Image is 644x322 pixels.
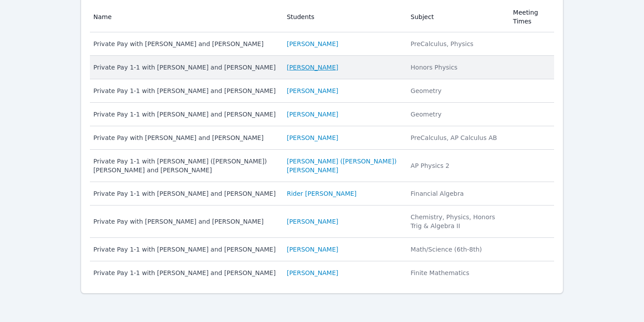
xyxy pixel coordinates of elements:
[93,133,276,142] div: Private Pay with [PERSON_NAME] and [PERSON_NAME]
[93,110,276,119] div: Private Pay 1-1 with [PERSON_NAME] and [PERSON_NAME]
[411,110,502,119] div: Geometry
[90,79,555,103] tr: Private Pay 1-1 with [PERSON_NAME] and [PERSON_NAME][PERSON_NAME]Geometry
[287,245,338,254] a: [PERSON_NAME]
[90,32,555,56] tr: Private Pay with [PERSON_NAME] and [PERSON_NAME][PERSON_NAME]PreCalculus, Physics
[411,213,502,230] div: Chemistry, Physics, Honors Trig & Algebra II
[90,261,555,284] tr: Private Pay 1-1 with [PERSON_NAME] and [PERSON_NAME][PERSON_NAME]Finite Mathematics
[411,245,502,254] div: Math/Science (6th-8th)
[287,268,338,277] a: [PERSON_NAME]
[93,63,276,72] div: Private Pay 1-1 with [PERSON_NAME] and [PERSON_NAME]
[287,110,338,119] a: [PERSON_NAME]
[90,206,555,238] tr: Private Pay with [PERSON_NAME] and [PERSON_NAME][PERSON_NAME]Chemistry, Physics, Honors Trig & Al...
[287,157,400,175] a: [PERSON_NAME] ([PERSON_NAME]) [PERSON_NAME]
[287,217,338,226] a: [PERSON_NAME]
[287,39,338,48] a: [PERSON_NAME]
[411,39,502,48] div: PreCalculus, Physics
[93,217,276,226] div: Private Pay with [PERSON_NAME] and [PERSON_NAME]
[411,161,502,170] div: AP Physics 2
[90,126,555,150] tr: Private Pay with [PERSON_NAME] and [PERSON_NAME][PERSON_NAME]PreCalculus, AP Calculus AB
[287,63,338,72] a: [PERSON_NAME]
[90,238,555,261] tr: Private Pay 1-1 with [PERSON_NAME] and [PERSON_NAME][PERSON_NAME]Math/Science (6th-8th)
[90,56,555,79] tr: Private Pay 1-1 with [PERSON_NAME] and [PERSON_NAME][PERSON_NAME]Honors Physics
[93,39,276,48] div: Private Pay with [PERSON_NAME] and [PERSON_NAME]
[93,157,276,175] div: Private Pay 1-1 with [PERSON_NAME] ([PERSON_NAME]) [PERSON_NAME] and [PERSON_NAME]
[508,2,554,32] th: Meeting Times
[93,268,276,277] div: Private Pay 1-1 with [PERSON_NAME] and [PERSON_NAME]
[90,182,555,206] tr: Private Pay 1-1 with [PERSON_NAME] and [PERSON_NAME]Rider [PERSON_NAME]Financial Algebra
[93,245,276,254] div: Private Pay 1-1 with [PERSON_NAME] and [PERSON_NAME]
[287,86,338,95] a: [PERSON_NAME]
[287,189,357,198] a: Rider [PERSON_NAME]
[411,86,502,95] div: Geometry
[90,103,555,126] tr: Private Pay 1-1 with [PERSON_NAME] and [PERSON_NAME][PERSON_NAME]Geometry
[411,189,502,198] div: Financial Algebra
[287,133,338,142] a: [PERSON_NAME]
[90,2,282,32] th: Name
[90,150,555,182] tr: Private Pay 1-1 with [PERSON_NAME] ([PERSON_NAME]) [PERSON_NAME] and [PERSON_NAME][PERSON_NAME] (...
[93,86,276,95] div: Private Pay 1-1 with [PERSON_NAME] and [PERSON_NAME]
[93,189,276,198] div: Private Pay 1-1 with [PERSON_NAME] and [PERSON_NAME]
[411,268,502,277] div: Finite Mathematics
[411,133,502,142] div: PreCalculus, AP Calculus AB
[405,2,508,32] th: Subject
[411,63,502,72] div: Honors Physics
[281,2,405,32] th: Students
